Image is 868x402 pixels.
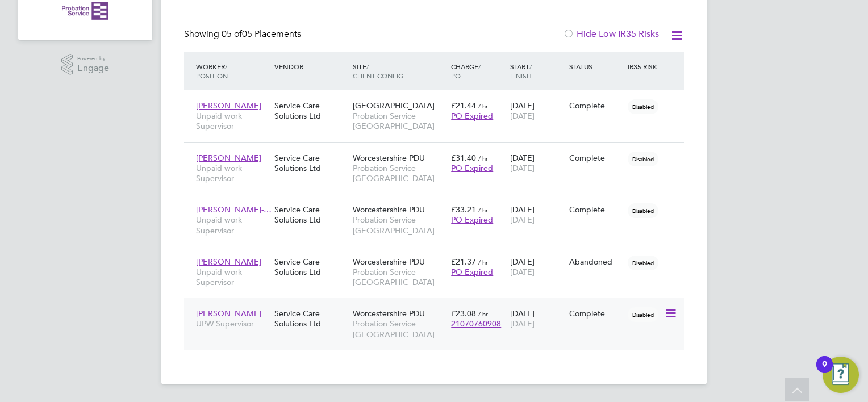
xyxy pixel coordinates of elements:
span: PO Expired [451,163,493,173]
a: Powered byEngage [61,54,110,76]
span: / hr [478,206,488,214]
span: PO Expired [451,267,493,277]
span: Probation Service [GEOGRAPHIC_DATA] [353,111,445,131]
span: £21.44 [451,101,476,111]
a: [PERSON_NAME]Unpaid work SupervisorService Care Solutions LtdWorcestershire PDUProbation Service ... [193,250,684,260]
span: [GEOGRAPHIC_DATA] [353,101,435,111]
button: Open Resource Center, 9 new notifications [823,357,859,393]
span: Engage [77,64,109,73]
span: [PERSON_NAME] [196,257,261,267]
div: [DATE] [507,147,566,179]
div: [DATE] [507,303,566,334]
span: Unpaid work Supervisor [196,267,269,287]
span: / hr [478,154,488,162]
div: Service Care Solutions Ltd [272,199,350,231]
span: / Position [196,62,228,80]
span: £31.40 [451,153,476,163]
a: [PERSON_NAME]-…Unpaid work SupervisorService Care Solutions LtdWorcestershire PDUProbation Servic... [193,198,684,208]
span: Worcestershire PDU [353,153,425,163]
div: Service Care Solutions Ltd [272,95,350,127]
div: Site [350,56,448,86]
span: / PO [451,62,481,80]
a: Go to home page [32,2,139,20]
span: Worcestershire PDU [353,204,425,215]
div: Vendor [272,56,350,77]
span: Worcestershire PDU [353,257,425,267]
div: Complete [569,153,623,163]
span: Disabled [628,203,658,218]
span: [PERSON_NAME] [196,101,261,111]
span: Unpaid work Supervisor [196,111,269,131]
label: Hide Low IR35 Risks [563,28,659,40]
span: PO Expired [451,215,493,225]
div: Start [507,56,566,86]
div: [DATE] [507,199,566,231]
span: Unpaid work Supervisor [196,163,269,183]
div: Abandoned [569,257,623,267]
span: £33.21 [451,204,476,215]
span: Probation Service [GEOGRAPHIC_DATA] [353,215,445,235]
div: Showing [184,28,303,40]
span: 21070760908 [451,319,501,329]
span: [DATE] [510,267,535,277]
span: Disabled [628,99,658,114]
span: / Finish [510,62,532,80]
div: Complete [569,204,623,215]
span: / Client Config [353,62,403,80]
div: Charge [448,56,507,86]
span: £21.37 [451,257,476,267]
span: [DATE] [510,163,535,173]
div: Complete [569,101,623,111]
span: Unpaid work Supervisor [196,215,269,235]
span: Disabled [628,152,658,166]
span: PO Expired [451,111,493,121]
span: £23.08 [451,308,476,319]
span: UPW Supervisor [196,319,269,329]
span: [PERSON_NAME] [196,308,261,319]
div: Service Care Solutions Ltd [272,147,350,179]
div: [DATE] [507,95,566,127]
span: Worcestershire PDU [353,308,425,319]
img: probationservice-logo-retina.png [62,2,108,20]
div: Status [566,56,625,77]
div: 9 [822,365,827,379]
span: [PERSON_NAME]-… [196,204,272,215]
span: [DATE] [510,111,535,121]
div: Worker [193,56,272,86]
a: [PERSON_NAME]UPW SupervisorService Care Solutions LtdWorcestershire PDUProbation Service [GEOGRAP... [193,302,684,312]
span: [DATE] [510,215,535,225]
span: Probation Service [GEOGRAPHIC_DATA] [353,163,445,183]
span: [DATE] [510,319,535,329]
span: 05 Placements [222,28,301,40]
a: [PERSON_NAME]Unpaid work SupervisorService Care Solutions Ltd[GEOGRAPHIC_DATA]Probation Service [... [193,94,684,104]
div: Service Care Solutions Ltd [272,303,350,334]
div: IR35 Risk [625,56,664,77]
span: Powered by [77,54,109,64]
span: Probation Service [GEOGRAPHIC_DATA] [353,319,445,339]
a: [PERSON_NAME]Unpaid work SupervisorService Care Solutions LtdWorcestershire PDUProbation Service ... [193,146,684,156]
span: [PERSON_NAME] [196,153,261,163]
span: Disabled [628,256,658,270]
span: / hr [478,102,488,110]
div: [DATE] [507,251,566,283]
span: Disabled [628,307,658,322]
div: Service Care Solutions Ltd [272,251,350,283]
div: Complete [569,308,623,319]
span: / hr [478,258,488,266]
span: Probation Service [GEOGRAPHIC_DATA] [353,267,445,287]
span: 05 of [222,28,242,40]
span: / hr [478,309,488,318]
